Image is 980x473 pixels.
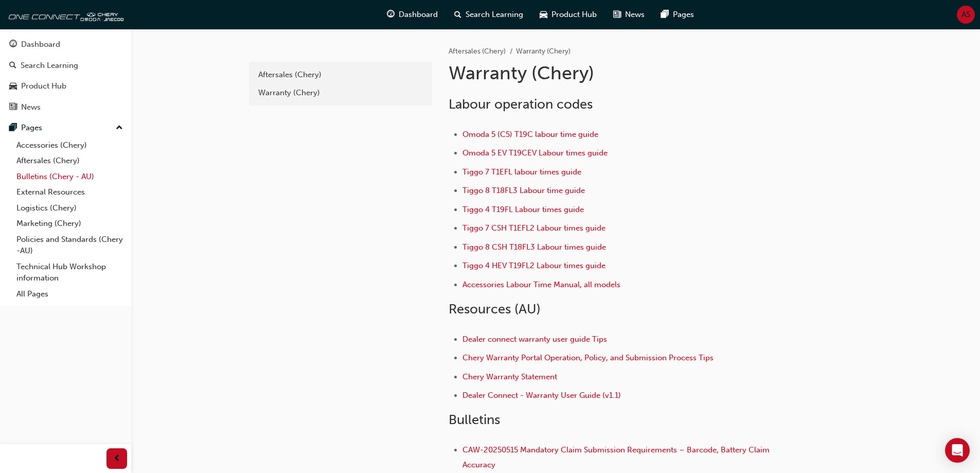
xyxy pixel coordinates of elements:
[961,9,970,21] span: AS
[21,39,60,50] div: Dashboard
[12,232,127,259] a: Policies and Standards (Chery -AU)
[5,4,123,25] img: oneconnect
[673,9,694,21] span: Pages
[21,122,42,134] div: Pages
[12,169,127,185] a: Bulletins (Chery - AU)
[12,184,127,200] a: External Resources
[387,8,395,21] span: guage-icon
[462,242,606,252] a: Tiggo 8 CSH T18FL3 Labour times guide
[4,77,127,96] a: Product Hub
[449,301,541,317] span: Resources (AU)
[4,118,127,137] button: Pages
[258,87,423,99] div: Warranty (Chery)
[462,445,772,469] a: CAW-20250515 Mandatory Claim Submission Requirements – Barcode, Battery Claim Accuracy
[379,4,446,25] a: guage-iconDashboard
[462,280,620,289] a: Accessories Labour Time Manual, all models
[258,69,423,81] div: Aftersales (Chery)
[253,84,428,102] a: Warranty (Chery)
[462,372,557,381] a: Chery Warranty Statement
[462,391,621,400] a: Dealer Connect - Warranty User Guide (v1.1)
[531,4,605,25] a: car-iconProduct Hub
[462,353,714,362] a: Chery Warranty Portal Operation, Policy, and Submission Process Tips
[462,261,605,270] a: Tiggo 4 HEV T19FL2 Labour times guide
[4,33,127,118] button: DashboardSearch LearningProduct HubNews
[449,62,786,84] h1: Warranty (Chery)
[12,259,127,286] a: Technical Hub Workshop information
[462,148,608,157] a: Omoda 5 EV T19CEV Labour times guide
[551,9,597,21] span: Product Hub
[21,60,78,72] div: Search Learning
[449,47,506,56] a: Aftersales (Chery)
[945,438,970,463] div: Open Intercom Messenger
[462,335,607,344] a: Dealer connect warranty user guide Tips
[12,216,127,232] a: Marketing (Chery)
[625,9,645,21] span: News
[21,80,66,92] div: Product Hub
[462,186,585,195] a: Tiggo 8 T18FL3 Labour time guide
[653,4,702,25] a: pages-iconPages
[21,101,41,113] div: News
[449,412,500,428] span: Bulletins
[113,452,121,465] span: prev-icon
[449,96,593,112] span: Labour operation codes
[12,200,127,216] a: Logistics (Chery)
[462,223,605,233] a: Tiggo 7 CSH T1EFL2 Labour times guide
[12,137,127,153] a: Accessories (Chery)
[12,153,127,169] a: Aftersales (Chery)
[9,61,16,71] span: search-icon
[466,9,523,21] span: Search Learning
[116,121,123,135] span: up-icon
[462,167,581,177] a: Tiggo 7 T1EFL labour times guide
[4,56,127,75] a: Search Learning
[9,82,17,91] span: car-icon
[9,124,17,133] span: pages-icon
[4,98,127,117] a: News
[462,205,584,214] a: Tiggo 4 T19FL Labour times guide
[605,4,653,25] a: news-iconNews
[454,8,461,21] span: search-icon
[12,286,127,302] a: All Pages
[516,46,571,58] li: Warranty (Chery)
[613,8,621,21] span: news-icon
[4,35,127,54] a: Dashboard
[9,103,17,112] span: news-icon
[446,4,531,25] a: search-iconSearch Learning
[253,66,428,84] a: Aftersales (Chery)
[462,130,598,139] a: Omoda 5 (C5) T19C labour time guide
[540,8,547,21] span: car-icon
[9,40,17,49] span: guage-icon
[661,8,669,21] span: pages-icon
[399,9,438,21] span: Dashboard
[957,6,975,24] button: AS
